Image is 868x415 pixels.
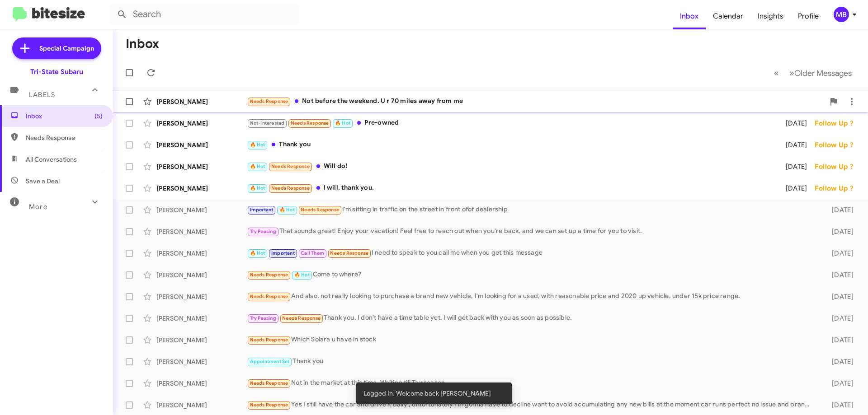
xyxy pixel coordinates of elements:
[250,315,276,321] span: Try Pausing
[817,379,861,388] div: [DATE]
[156,162,247,171] div: [PERSON_NAME]
[247,118,774,128] div: Pre-owned
[30,67,83,76] div: Tri-State Subaru
[815,184,861,193] div: Follow Up ?
[156,270,247,280] div: [PERSON_NAME]
[247,161,774,172] div: Will do!
[817,401,861,410] div: [DATE]
[363,389,491,398] span: Logged In. Welcome back [PERSON_NAME]
[769,64,784,82] button: Previous
[126,37,159,51] h1: Inbox
[294,272,310,278] span: 🔥 Hot
[247,270,817,280] div: Come to where?
[247,400,817,410] div: Yes I still have the car and drive it daily , unfortunately I'm gonna have to decline want to avo...
[26,112,103,121] span: Inbox
[815,140,861,149] div: Follow Up ?
[156,249,247,258] div: [PERSON_NAME]
[156,379,247,388] div: [PERSON_NAME]
[247,248,817,258] div: I need to speak to you call me when you get this message
[250,98,288,104] span: Needs Response
[250,228,276,234] span: Try Pausing
[156,314,247,323] div: [PERSON_NAME]
[834,7,849,22] div: MB
[301,207,339,213] span: Needs Response
[26,177,60,186] span: Save a Deal
[791,3,826,29] a: Profile
[774,140,815,149] div: [DATE]
[39,44,94,53] span: Special Campaign
[250,185,265,191] span: 🔥 Hot
[279,207,295,213] span: 🔥 Hot
[673,3,706,29] a: Inbox
[250,120,285,126] span: Not-Interested
[156,97,247,106] div: [PERSON_NAME]
[26,133,103,142] span: Needs Response
[29,203,47,211] span: More
[247,356,817,367] div: Thank you
[817,249,861,258] div: [DATE]
[774,184,815,193] div: [DATE]
[250,359,290,364] span: Appointment Set
[247,96,825,107] div: Not before the weekend. U r 70 miles away from me
[250,207,274,213] span: Important
[271,250,295,256] span: Important
[826,7,858,22] button: MB
[282,315,321,321] span: Needs Response
[156,292,247,301] div: [PERSON_NAME]
[250,142,265,148] span: 🔥 Hot
[109,4,299,25] input: Search
[247,140,774,150] div: Thank you
[774,162,815,171] div: [DATE]
[156,336,247,345] div: [PERSON_NAME]
[156,227,247,236] div: [PERSON_NAME]
[769,64,857,82] nav: Page navigation example
[250,294,288,299] span: Needs Response
[247,183,774,193] div: I will, thank you.
[774,119,815,128] div: [DATE]
[29,91,55,99] span: Labels
[12,37,101,59] a: Special Campaign
[706,3,750,29] a: Calendar
[156,401,247,410] div: [PERSON_NAME]
[815,119,861,128] div: Follow Up ?
[774,67,779,79] span: «
[789,67,794,79] span: »
[247,205,817,215] div: I'm sitting in traffic on the street in front ofof dealership
[784,64,857,82] button: Next
[247,291,817,302] div: And also, not really looking to purchase a brand new vehicle, I'm looking for a used, with reason...
[271,185,310,191] span: Needs Response
[250,272,288,278] span: Needs Response
[301,250,324,256] span: Call Them
[247,226,817,237] div: That sounds great! Enjoy your vacation! Feel free to reach out when you're back, and we can set u...
[817,314,861,323] div: [DATE]
[94,112,103,121] span: (5)
[817,270,861,280] div: [DATE]
[156,140,247,149] div: [PERSON_NAME]
[247,378,817,388] div: Not in the market at this time. Waiting till Tax season.
[247,313,817,323] div: Thank you. I don't have a time table yet. I will get back with you as soon as possible.
[815,162,861,171] div: Follow Up ?
[156,205,247,214] div: [PERSON_NAME]
[156,119,247,128] div: [PERSON_NAME]
[817,227,861,236] div: [DATE]
[250,402,288,408] span: Needs Response
[250,250,265,256] span: 🔥 Hot
[817,292,861,301] div: [DATE]
[750,3,791,29] a: Insights
[156,357,247,366] div: [PERSON_NAME]
[250,380,288,386] span: Needs Response
[817,205,861,214] div: [DATE]
[291,120,329,126] span: Needs Response
[247,335,817,345] div: Which Solara u have in stock
[271,163,310,169] span: Needs Response
[250,163,265,169] span: 🔥 Hot
[335,120,350,126] span: 🔥 Hot
[817,357,861,366] div: [DATE]
[817,336,861,345] div: [DATE]
[794,68,852,78] span: Older Messages
[250,337,288,343] span: Needs Response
